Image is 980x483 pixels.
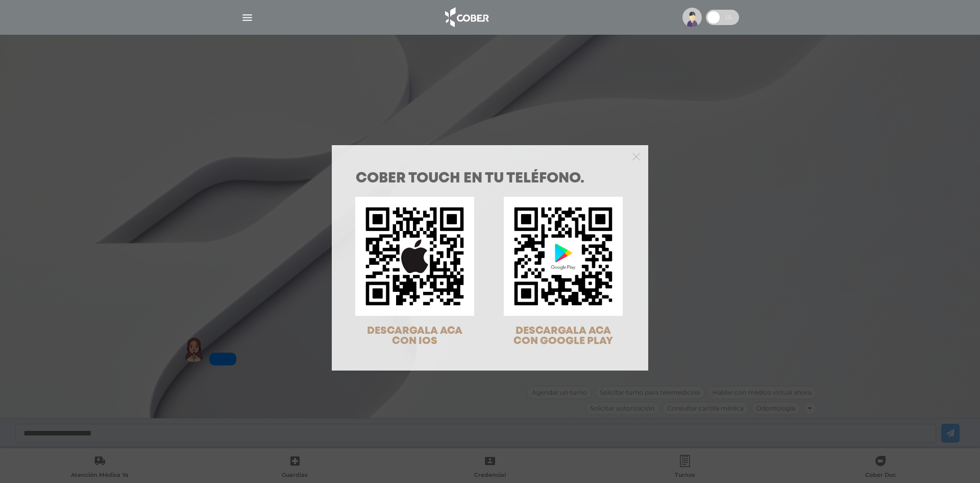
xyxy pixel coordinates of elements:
[504,197,623,316] img: qr-code
[367,326,462,346] span: DESCARGALA ACA CON IOS
[355,197,474,316] img: qr-code
[513,326,613,346] span: DESCARGALA ACA CON GOOGLE PLAY
[356,172,624,186] h1: COBER TOUCH en tu teléfono.
[632,151,640,160] button: Close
